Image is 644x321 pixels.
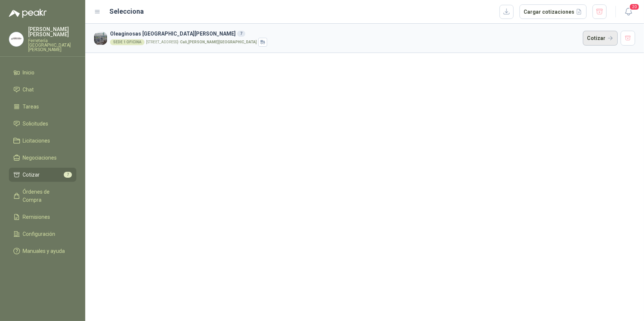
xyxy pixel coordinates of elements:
[9,32,23,46] img: Company Logo
[146,40,257,44] p: [STREET_ADDRESS] -
[94,32,107,45] img: Company Logo
[23,68,35,77] span: Inicio
[180,40,257,44] strong: Cali , [PERSON_NAME][GEOGRAPHIC_DATA]
[9,151,76,165] a: Negociaciones
[28,39,76,52] p: Ferretería [GEOGRAPHIC_DATA][PERSON_NAME]
[622,5,635,19] button: 20
[64,172,72,178] span: 7
[28,27,76,37] p: [PERSON_NAME] [PERSON_NAME]
[23,103,39,111] span: Tareas
[9,227,76,241] a: Configuración
[23,154,57,162] span: Negociaciones
[9,210,76,224] a: Remisiones
[9,83,76,97] a: Chat
[583,31,618,46] button: Cotizar
[23,86,34,94] span: Chat
[9,100,76,114] a: Tareas
[9,244,76,258] a: Manuales y ayuda
[9,9,47,18] img: Logo peakr
[23,137,50,145] span: Licitaciones
[110,6,144,17] h2: Selecciona
[9,66,76,80] a: Inicio
[23,213,50,221] span: Remisiones
[110,30,580,38] h3: Oleaginosas [GEOGRAPHIC_DATA][PERSON_NAME]
[9,168,76,182] a: Cotizar7
[23,171,40,179] span: Cotizar
[629,3,640,10] span: 20
[9,134,76,148] a: Licitaciones
[237,31,245,37] div: 7
[23,120,49,128] span: Solicitudes
[23,188,69,204] span: Órdenes de Compra
[23,247,65,255] span: Manuales y ayuda
[110,39,145,45] div: SEDE 1 OFICINA
[9,117,76,131] a: Solicitudes
[23,230,56,238] span: Configuración
[9,185,76,207] a: Órdenes de Compra
[519,4,587,19] button: Cargar cotizaciones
